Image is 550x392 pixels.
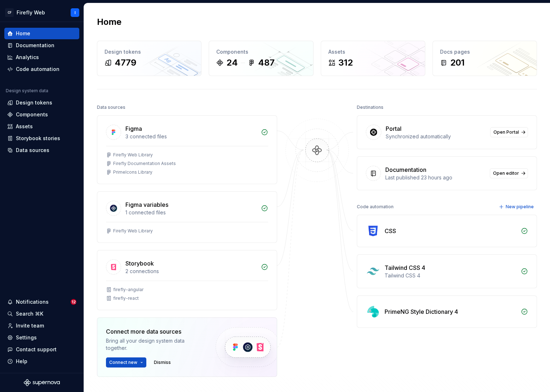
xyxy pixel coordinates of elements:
div: Storybook stories [16,135,60,142]
button: Help [4,356,79,367]
div: I [75,10,76,15]
a: Code automation [4,63,79,75]
div: Design tokens [16,99,52,106]
div: Search ⌘K [16,310,43,317]
a: Invite team [4,320,79,331]
a: Docs pages201 [433,41,537,76]
span: Connect new [109,360,137,365]
div: Firefly Web Library [113,152,153,158]
button: Connect new [106,357,146,367]
div: Docs pages [440,48,529,55]
div: Notifications [16,298,49,306]
a: Design tokens4779 [97,41,201,76]
div: Portal [386,124,402,133]
a: Figma3 connected filesFirefly Web LibraryFirefly Documentation AssetsPrimeIcons Library [97,115,277,184]
div: Invite team [16,322,44,329]
div: Synchronized automatically [386,133,486,140]
div: PrimeNG Style Dictionary 4 [385,307,458,316]
div: 3 connected files [125,133,257,140]
div: Figma [125,124,142,133]
div: Code automation [357,202,394,212]
div: Firefly Documentation Assets [113,161,176,166]
a: Storybook stories [4,133,79,144]
a: Analytics [4,52,79,63]
button: Notifications12 [4,296,79,308]
div: Tailwind CSS 4 [385,272,516,279]
a: Assets312 [321,41,425,76]
div: 312 [338,57,353,68]
a: Documentation [4,40,79,51]
div: Assets [16,123,33,130]
div: Design system data [6,88,48,94]
div: Tailwind CSS 4 [385,263,425,272]
div: 201 [450,57,465,68]
button: Dismiss [151,357,174,367]
div: Components [216,48,306,55]
div: CSS [385,227,396,235]
a: Figma variables1 connected filesFirefly Web Library [97,191,277,243]
svg: Supernova Logo [24,379,60,386]
div: Components [16,111,48,118]
button: New pipeline [497,202,537,212]
div: Firefly Web [17,9,45,16]
div: Storybook [125,259,154,268]
a: Data sources [4,144,79,156]
div: Data sources [16,147,49,154]
span: 12 [71,299,76,305]
span: New pipeline [506,204,534,210]
div: 487 [258,57,275,68]
div: Contact support [16,346,57,353]
div: Documentation [385,165,426,174]
a: Storybook2 connectionsfirefly-angularfirefly-react [97,250,277,310]
span: Open editor [493,170,519,176]
button: CFFirefly WebI [1,5,82,20]
div: Data sources [97,102,125,112]
div: Code automation [16,66,59,73]
a: Open editor [490,168,528,178]
h2: Home [97,16,121,28]
div: Assets [328,48,418,55]
div: Analytics [16,54,39,61]
span: Open Portal [493,129,519,135]
a: Open Portal [490,127,528,137]
a: Home [4,28,79,39]
button: Contact support [4,344,79,355]
div: 2 connections [125,268,257,275]
a: Assets [4,121,79,132]
div: Connect more data sources [106,327,203,336]
div: 4779 [115,57,136,68]
div: 24 [226,57,238,68]
div: PrimeIcons Library [113,169,152,175]
div: Help [16,358,27,365]
button: Search ⌘K [4,308,79,320]
div: firefly-react [113,295,139,301]
div: 1 connected files [125,209,257,216]
div: Design tokens [105,48,194,55]
a: Components [4,109,79,120]
div: Bring all your design system data together. [106,337,203,352]
a: Components24487 [209,41,313,76]
div: CF [5,8,14,17]
div: Firefly Web Library [113,228,153,234]
div: Destinations [357,102,383,112]
div: Last published 23 hours ago [385,174,485,181]
div: firefly-angular [113,287,143,293]
div: Home [16,30,30,37]
span: Dismiss [154,360,171,365]
a: Design tokens [4,97,79,108]
div: Documentation [16,42,54,49]
div: Figma variables [125,200,168,209]
a: Settings [4,332,79,343]
div: Settings [16,334,37,341]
